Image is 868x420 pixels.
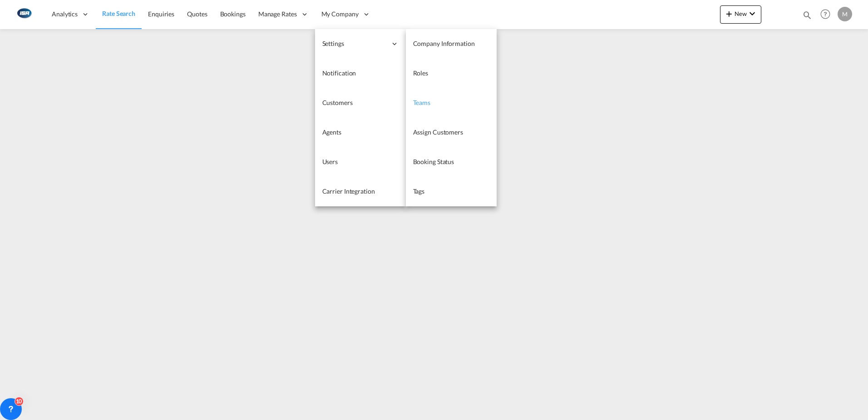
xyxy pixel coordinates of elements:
[747,8,758,19] md-icon: icon-chevron-down
[720,5,761,24] button: icon-plus 400-fgNewicon-chevron-down
[315,177,406,206] a: Carrier Integration
[258,10,297,19] span: Manage Rates
[413,128,463,136] span: Assign Customers
[406,29,497,59] a: Company Information
[413,187,425,195] span: Tags
[315,88,406,118] a: Customers
[802,10,812,20] md-icon: icon-magnify
[818,6,833,22] span: Help
[14,4,34,25] img: 1aa151c0c08011ec8d6f413816f9a227.png
[838,7,852,21] div: M
[322,69,356,77] span: Notification
[315,118,406,147] a: Agents
[406,147,497,177] a: Booking Status
[321,10,359,19] span: My Company
[148,10,174,18] span: Enquiries
[52,10,78,19] span: Analytics
[413,158,454,165] span: Booking Status
[322,39,387,48] span: Settings
[724,10,758,17] span: New
[322,99,353,106] span: Customers
[315,59,406,88] a: Notification
[406,177,497,206] a: Tags
[406,118,497,147] a: Assign Customers
[413,99,431,106] span: Teams
[724,8,735,19] md-icon: icon-plus 400-fg
[413,69,429,77] span: Roles
[315,147,406,177] a: Users
[315,29,406,59] div: Settings
[802,10,812,24] div: icon-magnify
[413,40,475,47] span: Company Information
[187,10,207,18] span: Quotes
[406,88,497,118] a: Teams
[406,59,497,88] a: Roles
[322,158,338,165] span: Users
[818,6,838,23] div: Help
[102,10,135,17] span: Rate Search
[322,128,341,136] span: Agents
[220,10,246,18] span: Bookings
[322,187,375,195] span: Carrier Integration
